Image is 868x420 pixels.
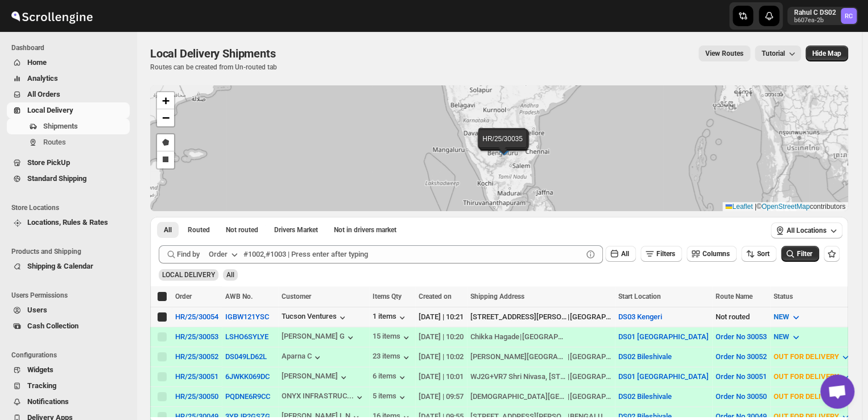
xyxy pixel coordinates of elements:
[175,293,192,300] span: Order
[175,352,218,361] button: HR/25/30052
[11,351,131,360] span: Configurations
[27,322,78,330] span: Cash Collection
[157,151,174,168] a: Draw a rectangle
[282,392,365,403] button: ONYX INFRASTRUC...
[774,372,838,381] span: OUT FOR DELIVERY
[282,392,354,400] div: ONYX INFRASTRUC...
[470,351,612,363] div: |
[225,352,267,361] button: DS049LD62L
[755,46,801,61] button: Tutorial
[27,90,60,98] span: All Orders
[716,372,767,381] button: Order No 30051
[787,7,858,25] button: User menu
[494,139,511,152] img: Marker
[716,293,753,300] span: Route Name
[11,291,131,300] span: Users Permissions
[373,312,408,323] button: 1 items
[494,141,511,153] img: Marker
[702,250,730,258] span: Columns
[767,348,858,366] button: OUT FOR DELIVERY
[282,372,349,383] div: [PERSON_NAME]
[188,225,210,234] span: Routed
[373,293,402,300] span: Items Qty
[225,312,269,321] button: IGBW121YSC
[716,332,767,341] button: Order No 30053
[470,351,567,363] div: [PERSON_NAME][GEOGRAPHIC_DATA], [GEOGRAPHIC_DATA]
[282,352,323,363] button: Aparna C
[373,332,412,343] button: 15 items
[755,203,757,211] span: |
[7,118,130,134] button: Shipments
[569,311,611,323] div: [GEOGRAPHIC_DATA]
[767,308,808,326] button: NEW
[27,74,58,83] span: Analytics
[226,271,234,279] span: All
[470,293,524,300] span: Shipping Address
[27,174,86,183] span: Standard Shipping
[419,311,464,323] div: [DATE] | 10:21
[202,245,247,263] button: Order
[705,49,743,58] span: View Routes
[175,332,218,341] button: HR/25/30053
[605,246,636,262] button: All
[419,351,464,363] div: [DATE] | 10:02
[27,365,53,374] span: Widgets
[274,225,318,234] span: Drivers Market
[618,352,672,361] button: DS02 Bileshivale
[419,331,464,343] div: [DATE] | 10:20
[27,218,108,227] span: Locations, Rules & Rates
[7,362,130,378] button: Widgets
[419,371,464,382] div: [DATE] | 10:01
[282,312,348,323] button: Tucson Ventures
[150,47,275,60] span: Local Delivery Shipments
[794,17,836,24] p: b607ea-2b
[9,2,94,30] img: ScrollEngine
[175,392,218,401] button: HR/25/30050
[805,46,848,61] button: Map action label
[243,245,582,263] input: #1002,#1003 | Press enter after typing
[774,312,789,321] span: NEW
[495,143,512,155] img: Marker
[470,311,612,323] div: |
[7,378,130,394] button: Tracking
[621,250,629,258] span: All
[282,332,356,343] button: [PERSON_NAME] G
[812,49,841,58] span: Hide Map
[656,250,675,258] span: Filters
[618,332,709,341] button: DS01 [GEOGRAPHIC_DATA]
[226,225,258,234] span: Not routed
[698,46,750,61] button: view route
[7,258,130,274] button: Shipping & Calendar
[762,50,785,57] span: Tutorial
[787,226,826,235] span: All Locations
[175,372,218,381] div: HR/25/30051
[797,250,812,258] span: Filter
[716,352,767,361] button: Order No 30052
[373,352,412,363] button: 23 items
[157,222,179,238] button: All
[177,249,200,260] span: Find by
[27,262,93,270] span: Shipping & Calendar
[771,223,842,238] button: All Locations
[373,372,408,383] button: 6 items
[470,311,567,323] div: [STREET_ADDRESS][PERSON_NAME][PERSON_NAME]
[175,312,218,321] button: HR/25/30054
[716,311,767,323] div: Not routed
[767,368,858,386] button: OUT FOR DELIVERY
[762,203,810,211] a: OpenStreetMap
[267,222,325,238] button: Claimable
[7,215,130,230] button: Locations, Rules & Rates
[470,331,612,343] div: |
[11,43,131,52] span: Dashboard
[373,392,408,403] button: 5 items
[27,306,47,314] span: Users
[495,138,512,151] img: Marker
